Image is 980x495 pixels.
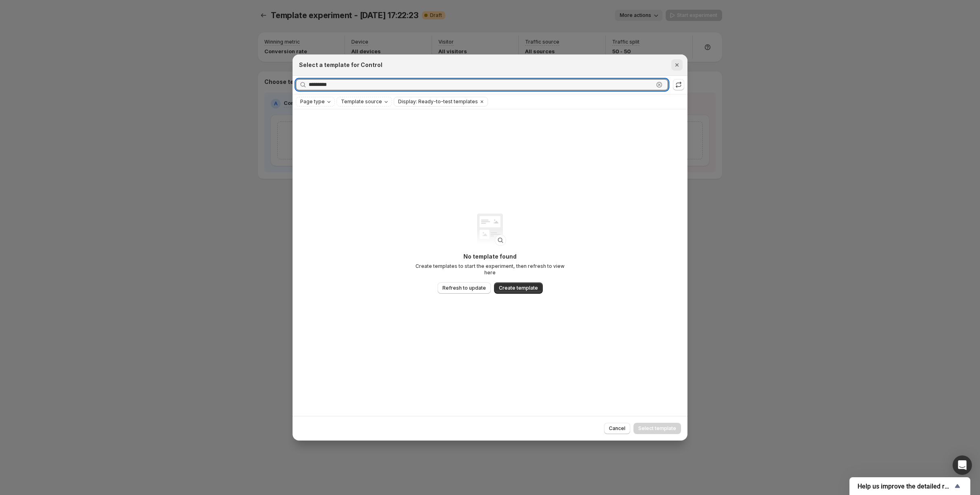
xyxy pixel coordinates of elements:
[857,481,962,491] button: Show survey - Help us improve the detailed report for A/B campaigns
[394,97,478,106] button: Display: Ready-to-test templates
[296,97,334,106] button: Page type
[300,98,325,105] span: Page type
[499,285,538,291] span: Create template
[857,482,953,490] span: Help us improve the detailed report for A/B campaigns
[609,425,625,432] span: Cancel
[337,97,392,106] button: Template source
[655,81,663,89] button: Clear
[494,282,543,294] button: Create template
[409,263,571,276] p: Create templates to start the experiment, then refresh to view here
[604,423,630,434] button: Cancel
[299,61,382,69] h2: Select a template for Control
[478,97,486,106] button: Clear
[409,253,571,261] p: No template found
[341,98,382,105] span: Template source
[398,98,478,105] span: Display: Ready-to-test templates
[438,282,491,294] button: Refresh to update
[953,455,972,475] div: Open Intercom Messenger
[442,285,486,291] span: Refresh to update
[671,59,683,71] button: Close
